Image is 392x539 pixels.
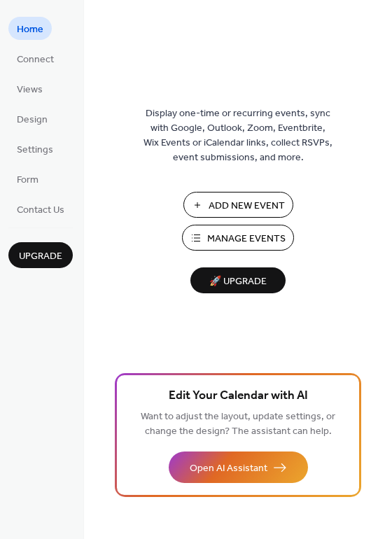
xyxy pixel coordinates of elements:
[190,267,286,293] button: 🚀 Upgrade
[182,225,294,251] button: Manage Events
[17,83,43,97] span: Views
[141,407,335,441] span: Want to adjust the layout, update settings, or change the design? The assistant can help.
[199,272,277,291] span: 🚀 Upgrade
[8,47,62,70] a: Connect
[209,199,285,213] span: Add New Event
[207,232,286,246] span: Manage Events
[169,386,308,406] span: Edit Your Calendar with AI
[17,173,38,188] span: Form
[8,137,62,160] a: Settings
[8,197,73,220] a: Contact Us
[143,106,332,165] span: Display one-time or recurring events, sync with Google, Outlook, Zoom, Eventbrite, Wix Events or ...
[8,77,51,100] a: Views
[17,52,54,67] span: Connect
[17,203,64,218] span: Contact Us
[8,17,52,40] a: Home
[17,22,43,37] span: Home
[190,461,267,476] span: Open AI Assistant
[19,249,62,264] span: Upgrade
[8,242,73,268] button: Upgrade
[169,451,308,483] button: Open AI Assistant
[17,143,53,157] span: Settings
[8,107,56,130] a: Design
[183,192,293,218] button: Add New Event
[17,113,48,127] span: Design
[8,167,47,190] a: Form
